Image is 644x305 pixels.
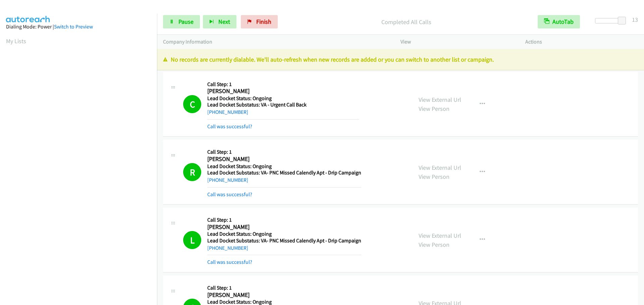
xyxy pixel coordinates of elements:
a: [PHONE_NUMBER] [207,177,248,183]
h5: Call Step: 1 [207,217,361,223]
p: Actions [525,38,638,46]
a: View Person [419,173,449,180]
p: Completed All Calls [287,17,526,26]
span: Next [218,18,230,25]
a: Pause [163,15,200,28]
h5: Lead Docket Substatus: VA - Urgent Call Back [207,101,359,108]
h5: Lead Docket Status: Ongoing [207,163,361,170]
h5: Call Step: 1 [207,149,361,155]
h1: C [183,95,201,113]
span: Finish [256,18,271,25]
a: Call was successful? [207,259,252,265]
button: Next [203,15,236,28]
a: Finish [241,15,278,28]
a: Switch to Preview [54,23,93,30]
a: [PHONE_NUMBER] [207,245,248,251]
a: [PHONE_NUMBER] [207,109,248,115]
a: Call was successful? [207,123,252,130]
h2: [PERSON_NAME] [207,291,359,299]
h2: [PERSON_NAME] [207,87,359,95]
a: View External Url [419,164,461,171]
span: Pause [178,18,194,25]
a: Call was successful? [207,191,252,198]
a: View External Url [419,96,461,103]
h1: R [183,163,201,181]
a: View Person [419,105,449,112]
p: Company Information [163,38,388,46]
h5: Call Step: 1 [207,81,359,88]
h2: [PERSON_NAME] [207,223,359,231]
a: My Lists [6,37,26,45]
div: 13 [632,15,638,24]
p: No records are currently dialable. We'll auto-refresh when new records are added or you can switc... [163,55,638,64]
h2: [PERSON_NAME] [207,155,359,163]
button: AutoTab [538,15,580,28]
h5: Lead Docket Substatus: VA- PNC Missed Calendly Apt - Drip Campaign [207,169,361,176]
div: Dialing Mode: Power | [6,23,151,31]
a: View Person [419,241,449,248]
a: View External Url [419,232,461,239]
h1: L [183,231,201,249]
h5: Lead Docket Substatus: VA- PNC Missed Calendly Apt - Drip Campaign [207,237,361,244]
h5: Lead Docket Status: Ongoing [207,231,361,237]
iframe: Resource Center [625,126,644,179]
h5: Lead Docket Status: Ongoing [207,95,359,102]
h5: Call Step: 1 [207,285,359,291]
p: View [400,38,513,46]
